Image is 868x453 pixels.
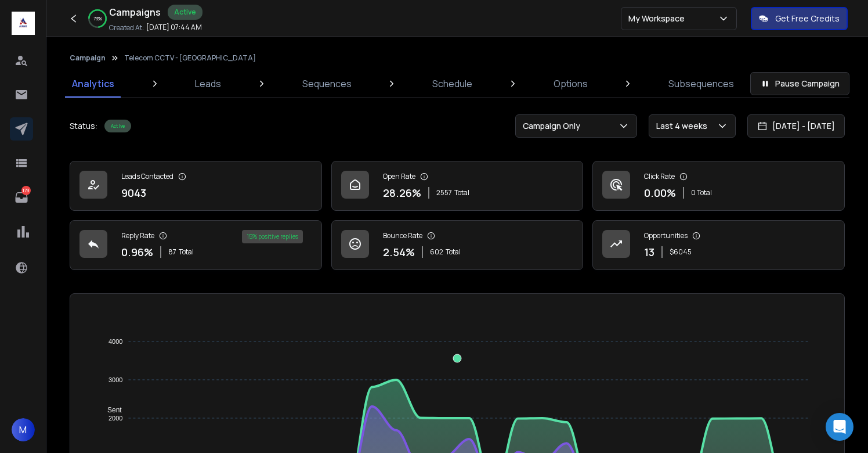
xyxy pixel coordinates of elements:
p: My Workspace [628,13,689,24]
a: Subsequences [661,70,741,98]
span: 602 [430,247,443,257]
p: Click Rate [644,172,675,181]
a: Analytics [65,70,121,98]
button: Pause Campaign [750,72,849,95]
p: Last 4 weeks [656,120,712,132]
p: 0.96 % [121,244,153,260]
p: [DATE] 07:44 AM [146,23,202,32]
p: Campaign Only [523,120,585,132]
a: Sequences [295,70,359,98]
a: Options [547,70,595,98]
h1: Campaigns [109,5,161,19]
a: Leads Contacted9043 [70,161,322,211]
p: Leads Contacted [121,172,173,181]
p: 73 % [93,15,102,22]
tspan: 2000 [108,415,122,422]
button: Campaign [70,53,106,63]
a: Bounce Rate2.54%602Total [331,220,584,270]
p: 0.00 % [644,185,676,201]
a: 173 [10,186,33,209]
button: M [12,418,35,441]
p: Bounce Rate [383,231,422,240]
img: logo [12,12,35,35]
tspan: 4000 [108,338,122,345]
p: 0 Total [691,188,712,197]
a: Click Rate0.00%0 Total [592,161,845,211]
p: 9043 [121,185,146,201]
a: Opportunities13$6045 [592,220,845,270]
p: Created At: [109,23,144,33]
p: Open Rate [383,172,415,181]
p: Options [554,77,588,91]
span: 2557 [436,188,452,197]
button: [DATE] - [DATE] [747,114,845,138]
p: Leads [195,77,221,91]
p: 2.54 % [383,244,415,260]
div: Active [168,5,202,20]
p: Analytics [72,77,114,91]
span: 87 [168,247,176,257]
p: 13 [644,244,654,260]
div: Open Intercom Messenger [826,413,853,441]
span: Total [454,188,469,197]
span: Total [446,247,461,257]
p: Reply Rate [121,231,154,240]
p: Schedule [432,77,472,91]
a: Reply Rate0.96%87Total15% positive replies [70,220,322,270]
p: Get Free Credits [775,13,840,24]
div: Active [104,120,131,132]
p: 28.26 % [383,185,421,201]
span: Sent [99,406,122,414]
tspan: 3000 [108,376,122,383]
p: Status: [70,120,97,132]
button: Get Free Credits [751,7,848,30]
a: Schedule [425,70,479,98]
div: 15 % positive replies [242,230,303,243]
p: $ 6045 [670,247,692,257]
span: Total [179,247,194,257]
a: Leads [188,70,228,98]
p: 173 [21,186,31,195]
a: Open Rate28.26%2557Total [331,161,584,211]
p: Sequences [302,77,352,91]
p: Telecom CCTV - [GEOGRAPHIC_DATA] [124,53,256,63]
p: Opportunities [644,231,688,240]
p: Subsequences [668,77,734,91]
